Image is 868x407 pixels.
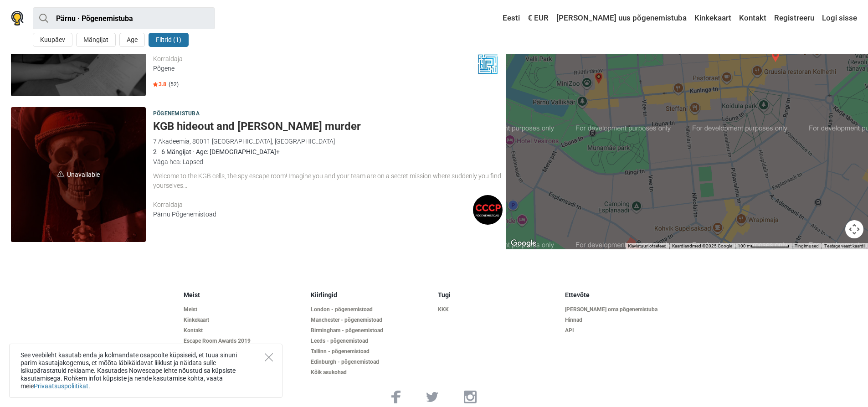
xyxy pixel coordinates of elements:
img: Eesti [496,15,503,21]
span: 3.8 [153,81,166,88]
span: 100 m [738,243,751,248]
img: Pärnu Põgenemistoad [473,195,503,225]
div: See veebileht kasutab enda ja kolmandate osapoolte küpsiseid, et tuua sinuni parim kasutajakogemu... [9,344,282,398]
a: Kõik asukohad [311,369,431,376]
div: 7 Akadeemia, 80011 [GEOGRAPHIC_DATA], [GEOGRAPHIC_DATA] [153,136,503,146]
a: [PERSON_NAME] oma põgenemistuba [565,306,685,313]
a: Meist [184,306,303,313]
div: Pärnu Põgenemistoad [153,210,473,219]
div: Põgene [153,64,473,73]
button: Mängijat [76,33,116,47]
a: Logi sisse [820,10,857,26]
a: Google Mapsis selle piirkonna avamine (avaneb uues aknas) [508,237,539,249]
span: Põgenemistuba [153,109,200,119]
a: Manchester - põgenemistoad [311,317,431,324]
img: Põgene [473,49,503,79]
div: KGB hideout and John F. Kennedy murder [593,73,604,84]
h5: Meist [184,291,303,299]
h5: KGB hideout and [PERSON_NAME] murder [153,120,503,133]
div: Korraldaja [153,200,473,210]
a: [PERSON_NAME] uus põgenemistuba [554,10,689,26]
a: KKK [438,306,558,313]
a: unavailableUnavailable KGB hideout and John F. Kennedy murder [11,107,146,242]
h5: Ettevõte [565,291,685,299]
input: proovi “Tallinn” [33,7,215,29]
a: Hinnad [565,317,685,324]
div: Pille küüsis [770,51,781,62]
a: API [565,327,685,334]
button: Age [119,33,145,47]
div: Väga hea: Lapsed [153,157,503,167]
img: Star [153,82,158,87]
h5: Tugi [438,291,558,299]
a: Kontakt [737,10,769,26]
a: Leeds - põgenemistoad [311,338,431,345]
button: Kaardi mõõtkava: 100 m 80 piksli kohta [735,243,792,249]
a: Privaatsuspoliitikat [34,382,88,390]
button: Kuupäev [33,33,72,47]
img: Nowescape logo [11,11,24,26]
div: 2 - 6 Mängijat · Age: [DEMOGRAPHIC_DATA]+ [153,147,503,157]
a: London - põgenemistoad [311,306,431,313]
span: Kaardiandmed ©2025 Google [672,243,732,248]
a: Tallinn - põgenemistoad [311,348,431,355]
a: Registreeru [772,10,817,26]
a: Eesti [494,10,522,26]
div: Welcome to the KGB cells, the spy escape room! Imagine you and your team are on a secret mission ... [153,171,503,191]
img: unavailable [57,171,64,177]
img: Google [508,237,539,249]
button: Close [265,353,273,361]
button: Kaardikaamera juhtnupud [845,220,863,238]
a: Birmingham - põgenemistoad [311,327,431,334]
button: Klaviatuuri otseteed [628,243,667,249]
a: Escape Room Awards 2019 [184,338,303,345]
a: € EUR [525,10,551,26]
a: Kontakt [184,327,303,334]
span: (52) [169,81,179,88]
div: Korraldaja [153,54,473,64]
a: Tingimused (avaneb uuel vahekaardil) [795,243,819,248]
a: Teatage veast kaardil [824,243,865,248]
a: Edinburgh - põgenemistoad [311,359,431,366]
span: Unavailable [11,107,146,242]
a: Kinkekaart [184,317,303,324]
a: Kinkekaart [692,10,734,26]
button: Filtrid (1) [149,33,189,47]
h5: Kiirlingid [311,291,431,299]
